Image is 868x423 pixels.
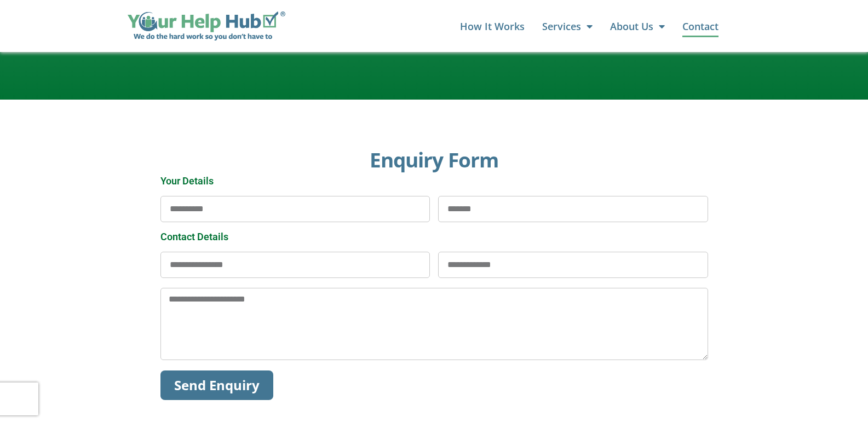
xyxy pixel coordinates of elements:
nav: Menu [296,15,718,37]
a: Contact [682,15,718,37]
span: Send Enquiry [174,377,260,393]
a: How It Works [460,15,525,37]
a: About Us [610,15,665,37]
form: Enquiry Form [160,176,708,410]
div: Your Details [156,176,712,186]
img: Your Help Hub Wide Logo [128,11,286,41]
h2: Enquiry Form [160,149,708,171]
div: Contact Details [156,232,712,242]
button: Send Enquiry [160,370,273,400]
a: Services [542,15,593,37]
